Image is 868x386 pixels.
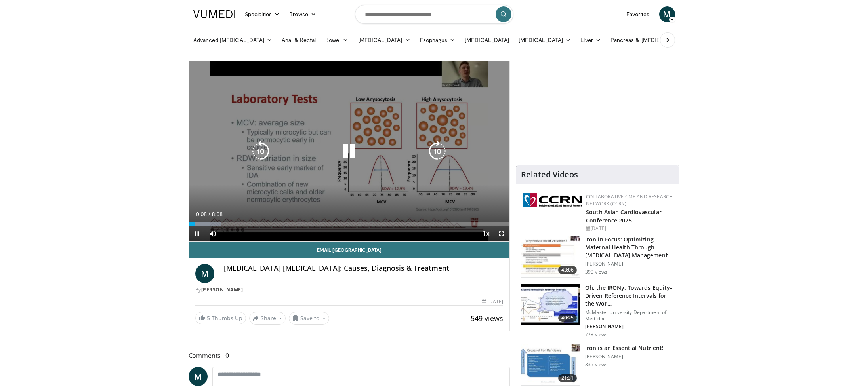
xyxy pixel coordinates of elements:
[521,284,580,325] img: 28b42b4c-6345-4962-b37d-066e1f192049.150x105_q85_crop-smart_upscale.jpg
[189,242,510,258] a: Email [GEOGRAPHIC_DATA]
[521,170,578,179] h4: Related Videos
[514,32,576,48] a: [MEDICAL_DATA]
[209,211,210,217] span: /
[212,211,223,217] span: 8:08
[189,350,510,361] span: Comments 0
[195,286,504,293] div: By
[189,32,277,48] a: Advanced [MEDICAL_DATA]
[585,354,664,360] p: [PERSON_NAME]
[460,32,514,48] a: [MEDICAL_DATA]
[320,32,353,48] a: Bowel
[558,374,577,382] span: 21:31
[195,264,214,283] a: M
[558,266,577,274] span: 43:06
[585,323,674,330] p: [PERSON_NAME]
[585,344,664,352] h3: Iron is an Essential Nutrient!
[240,6,285,22] a: Specialties
[586,193,673,207] a: Collaborative CME and Research Network (CCRN)
[355,5,513,24] input: Search topics, interventions
[224,264,504,273] h4: [MEDICAL_DATA] [MEDICAL_DATA]: Causes, Diagnosis & Treatment
[189,367,208,386] a: M
[585,309,674,322] p: McMaster University Department of Medicine
[585,269,607,275] p: 390 views
[586,225,673,232] div: [DATE]
[193,10,235,18] img: VuMedi Logo
[471,314,503,323] span: 549 views
[482,298,503,305] div: [DATE]
[659,6,675,22] a: M
[277,32,320,48] a: Anal & Rectal
[576,32,605,48] a: Liver
[195,312,246,324] a: 5 Thumbs Up
[284,6,321,22] a: Browse
[201,286,243,293] a: [PERSON_NAME]
[521,344,580,386] img: bd0e581d-0302-4824-8fda-a41ae4d543d8.150x105_q85_crop-smart_upscale.jpg
[189,61,510,242] video-js: Video Player
[415,32,460,48] a: Esophagus
[558,314,577,322] span: 40:25
[585,261,674,267] p: [PERSON_NAME]
[189,222,510,226] div: Progress Bar
[494,226,509,241] button: Fullscreen
[478,226,494,241] button: Playback Rate
[538,61,657,160] iframe: Advertisement
[585,236,674,259] h3: Iron in Focus: Optimizing Maternal Health Through [MEDICAL_DATA] Management …
[196,211,207,217] span: 0:08
[353,32,415,48] a: [MEDICAL_DATA]
[585,361,607,368] p: 335 views
[521,284,674,338] a: 40:25 Oh, the IRONy: Towards Equity-Driven Reference Intervals for the Wor… McMaster University D...
[289,312,329,325] button: Save to
[521,236,580,277] img: d780a250-6d99-47f5-8aa9-2df3fe894382.150x105_q85_crop-smart_upscale.jpg
[585,284,674,308] h3: Oh, the IRONy: Towards Equity-Driven Reference Intervals for the Wor…
[207,314,210,322] span: 5
[585,331,607,338] p: 778 views
[249,312,286,325] button: Share
[586,208,662,224] a: South Asian Cardiovascular Conference 2025
[622,6,654,22] a: Favorites
[189,226,205,241] button: Pause
[523,193,582,207] img: a04ee3ba-8487-4636-b0fb-5e8d268f3737.png.150x105_q85_autocrop_double_scale_upscale_version-0.2.png
[606,32,698,48] a: Pancreas & [MEDICAL_DATA]
[521,344,674,386] a: 21:31 Iron is an Essential Nutrient! [PERSON_NAME] 335 views
[205,226,221,241] button: Mute
[521,236,674,278] a: 43:06 Iron in Focus: Optimizing Maternal Health Through [MEDICAL_DATA] Management … [PERSON_NAME]...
